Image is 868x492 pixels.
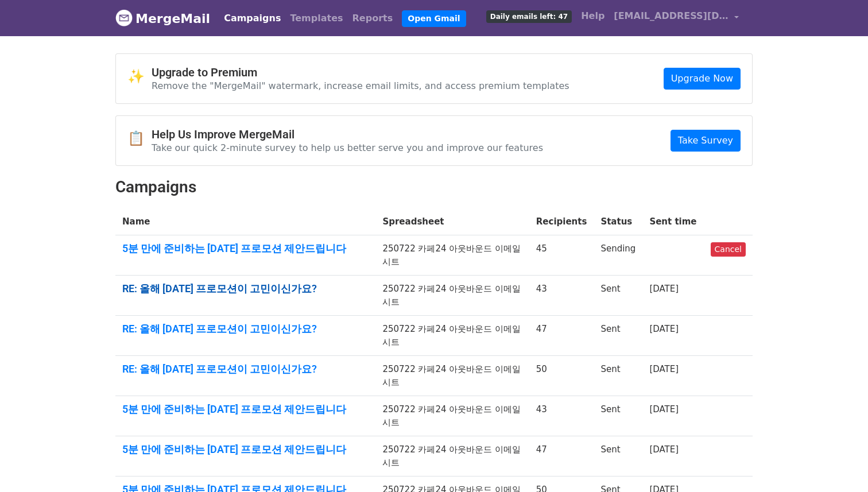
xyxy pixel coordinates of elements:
[115,9,133,26] img: MergeMail logo
[649,364,679,374] a: [DATE]
[594,396,642,436] td: Sent
[122,323,369,335] a: RE: 올해 [DATE] 프로모션이 고민이신가요?
[348,7,398,30] a: Reports
[594,208,642,235] th: Status
[122,443,369,456] a: 5분 만에 준비하는 [DATE] 프로모션 제안드립니다
[664,68,741,90] a: Upgrade Now
[594,235,642,276] td: Sending
[711,242,746,257] a: Cancel
[594,356,642,396] td: Sent
[671,130,741,152] a: Take Survey
[122,363,369,375] a: RE: 올해 [DATE] 프로모션이 고민이신가요?
[375,235,529,276] td: 250722 카페24 아웃바운드 이메일 시트
[375,276,529,316] td: 250722 카페24 아웃바운드 이메일 시트
[649,324,679,334] a: [DATE]
[529,316,594,356] td: 47
[529,235,594,276] td: 45
[127,68,152,85] span: ✨
[811,437,868,492] iframe: Chat Widget
[152,80,569,92] p: Remove the "MergeMail" watermark, increase email limits, and access premium templates
[115,6,210,30] a: MergeMail
[482,5,576,28] a: Daily emails left: 47
[614,9,728,23] span: [EMAIL_ADDRESS][DOMAIN_NAME]
[594,316,642,356] td: Sent
[649,444,679,455] a: [DATE]
[152,142,543,154] p: Take our quick 2-minute survey to help us better serve you and improve our features
[529,356,594,396] td: 50
[594,276,642,316] td: Sent
[219,7,285,30] a: Campaigns
[375,436,529,476] td: 250722 카페24 아웃바운드 이메일 시트
[375,316,529,356] td: 250722 카페24 아웃바운드 이메일 시트
[649,404,679,414] a: [DATE]
[649,284,679,294] a: [DATE]
[529,396,594,436] td: 43
[486,10,572,23] span: Daily emails left: 47
[402,10,466,27] a: Open Gmail
[375,208,529,235] th: Spreadsheet
[529,276,594,316] td: 43
[152,127,543,141] h4: Help Us Improve MergeMail
[642,208,703,235] th: Sent time
[127,130,152,147] span: 📋
[152,65,569,79] h4: Upgrade to Premium
[115,177,753,197] h2: Campaigns
[609,5,743,32] a: [EMAIL_ADDRESS][DOMAIN_NAME]
[115,208,375,235] th: Name
[594,436,642,476] td: Sent
[122,242,369,255] a: 5분 만에 준비하는 [DATE] 프로모션 제안드립니다
[375,356,529,396] td: 250722 카페24 아웃바운드 이메일 시트
[529,436,594,476] td: 47
[529,208,594,235] th: Recipients
[122,403,369,416] a: 5분 만에 준비하는 [DATE] 프로모션 제안드립니다
[576,5,609,28] a: Help
[375,396,529,436] td: 250722 카페24 아웃바운드 이메일 시트
[285,7,347,30] a: Templates
[122,282,369,295] a: RE: 올해 [DATE] 프로모션이 고민이신가요?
